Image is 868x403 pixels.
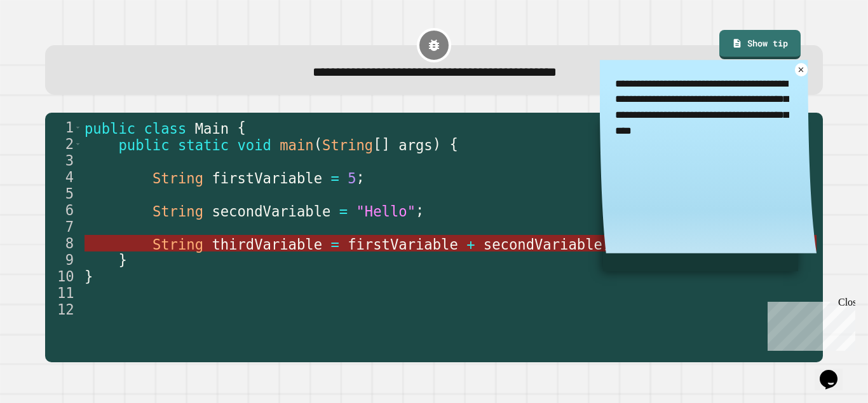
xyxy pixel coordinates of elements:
[178,136,229,153] span: static
[348,169,356,186] span: 5
[45,268,82,285] div: 10
[815,352,855,390] iframe: chat widget
[74,136,81,152] span: Toggle code folding, rows 2 through 9
[45,251,82,268] div: 9
[398,136,432,153] span: args
[212,236,322,252] span: thirdVariable
[153,236,203,252] span: String
[85,120,135,136] span: public
[5,5,88,81] div: Chat with us now!Close
[153,202,203,219] span: String
[322,136,373,153] span: String
[45,119,82,136] div: 1
[45,152,82,169] div: 3
[45,285,82,301] div: 11
[484,236,602,252] span: secondVariable
[348,236,458,252] span: firstVariable
[763,297,855,351] iframe: chat widget
[144,120,186,136] span: class
[280,136,313,153] span: main
[356,202,416,219] span: "Hello"
[45,218,82,235] div: 7
[153,169,203,186] span: String
[45,301,82,318] div: 12
[45,235,82,251] div: 8
[118,136,169,153] span: public
[212,202,330,219] span: secondVariable
[45,136,82,152] div: 2
[330,169,339,186] span: =
[45,202,82,218] div: 6
[45,169,82,185] div: 4
[195,120,229,136] span: Main
[330,236,339,252] span: =
[237,136,271,153] span: void
[719,30,801,59] a: Show tip
[212,169,322,186] span: firstVariable
[74,119,81,136] span: Toggle code folding, rows 1 through 10
[466,236,475,252] span: +
[45,185,82,202] div: 5
[339,202,348,219] span: =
